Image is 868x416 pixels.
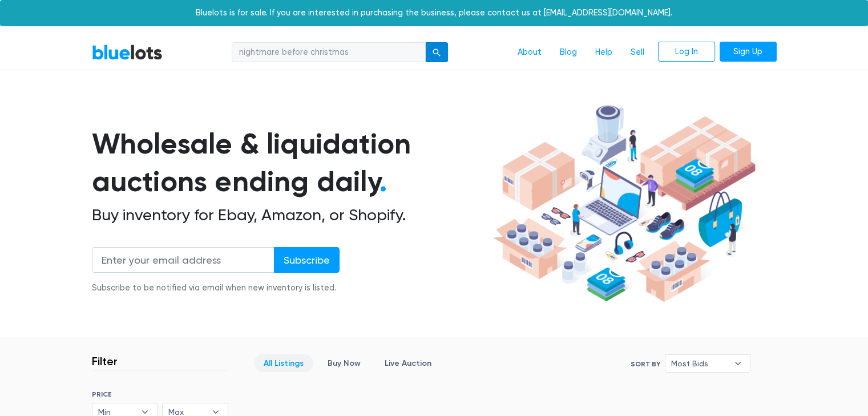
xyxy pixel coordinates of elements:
a: Blog [551,42,586,63]
h2: Buy inventory for Ebay, Amazon, or Shopify. [92,205,489,225]
label: Sort By [631,359,660,369]
h6: PRICE [92,390,228,398]
a: Live Auction [375,354,441,372]
input: Search for inventory [232,42,426,63]
img: hero-ee84e7d0318cb26816c560f6b4441b76977f77a177738b4e94f68c95b2b83dbb.png [489,100,760,308]
a: BlueLots [92,44,163,60]
a: Sign Up [720,42,777,62]
input: Enter your email address [92,247,274,273]
h3: Filter [92,354,118,368]
span: Most Bids [671,355,728,372]
a: All Listings [254,354,313,372]
a: Help [586,42,621,63]
a: Buy Now [318,354,370,372]
input: Subscribe [274,247,340,273]
b: ▾ [726,355,750,372]
a: Sell [621,42,653,63]
a: Log In [658,42,715,62]
div: Subscribe to be notified via email when new inventory is listed. [92,282,340,294]
span: . [380,164,387,199]
a: About [508,42,551,63]
h1: Wholesale & liquidation auctions ending daily [92,125,489,201]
